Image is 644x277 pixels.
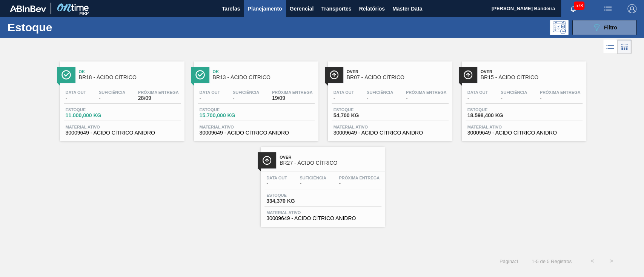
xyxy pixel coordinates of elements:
[266,210,380,215] span: Material ativo
[481,75,583,80] span: BR15 - ÁCIDO CÍTRICO
[550,20,569,35] div: Pogramando: nenhum usuário selecionado
[200,130,313,136] span: 30009649 - ACIDO CÍTRICO ANIDRO
[200,90,220,95] span: Data out
[334,95,354,101] span: -
[272,90,313,95] span: Próxima Entrega
[266,216,380,221] span: 30009649 - ACIDO CÍTRICO ANIDRO
[334,113,386,118] span: 54,700 KG
[266,193,319,197] span: Estoque
[501,95,527,101] span: -
[334,125,447,129] span: Material ativo
[213,69,315,74] span: Ok
[79,69,181,74] span: Ok
[247,4,282,13] span: Planejamento
[99,90,125,95] span: Suficiência
[602,252,621,271] button: >
[66,125,179,129] span: Material ativo
[481,69,583,74] span: Over
[603,4,612,13] img: userActions
[359,4,384,13] span: Relatórios
[138,95,179,101] span: 28/09
[329,70,339,80] img: Ícone
[188,56,322,141] a: ÍconeOkBR13 - ÁCIDO CÍTRICOData out-Suficiência-Próxima Entrega19/09Estoque15.700,000 KGMaterial ...
[233,90,259,95] span: Suficiência
[627,4,636,13] img: Logout
[195,70,205,80] img: Ícone
[66,107,118,112] span: Estoque
[233,95,259,101] span: -
[604,24,617,31] span: Filtro
[467,125,581,129] span: Material ativo
[200,95,220,101] span: -
[334,130,447,136] span: 30009649 - ACIDO CÍTRICO ANIDRO
[617,40,632,54] div: Visão em Cards
[54,56,188,141] a: ÍconeOkBR18 - ÁCIDO CÍTRICOData out-Suficiência-Próxima Entrega28/09Estoque11.000,000 KGMaterial ...
[574,2,584,10] span: 578
[463,70,473,80] img: Ícone
[406,90,447,95] span: Próxima Entrega
[10,5,46,12] img: TNhmsLtSVTkK8tSr43FrP2fwEKptu5GPRR3wAAAABJRU5ErkJggg==
[467,95,488,101] span: -
[467,130,581,136] span: 30009649 - ACIDO CÍTRICO ANIDRO
[255,141,389,227] a: ÍconeOverBR27 - ÁCIDO CÍTRICOData out-Suficiência-Próxima Entrega-Estoque334,370 KGMaterial ativo...
[272,95,313,101] span: 19/09
[467,107,520,112] span: Estoque
[290,4,314,13] span: Gerencial
[99,95,125,101] span: -
[334,107,386,112] span: Estoque
[367,95,393,101] span: -
[339,176,380,180] span: Próxima Entrega
[200,107,252,112] span: Estoque
[200,113,252,118] span: 15.700,000 KG
[334,90,354,95] span: Data out
[300,176,326,180] span: Suficiência
[213,75,315,80] span: BR13 - ÁCIDO CÍTRICO
[501,90,527,95] span: Suficiência
[456,56,590,141] a: ÍconeOverBR15 - ÁCIDO CÍTRICOData out-Suficiência-Próxima Entrega-Estoque18.598,400 KGMaterial at...
[572,20,636,35] button: Filtro
[367,90,393,95] span: Suficiência
[8,23,118,32] h1: Estoque
[66,90,86,95] span: Data out
[138,90,179,95] span: Próxima Entrega
[392,4,422,13] span: Master Data
[467,90,488,95] span: Data out
[266,198,319,204] span: 334,370 KG
[603,40,617,54] div: Visão em Lista
[79,75,181,80] span: BR18 - ÁCIDO CÍTRICO
[66,113,118,118] span: 11.000,000 KG
[266,181,287,187] span: -
[530,259,572,264] span: 1 - 5 de 5 Registros
[280,160,381,166] span: BR27 - ÁCIDO CÍTRICO
[61,70,71,80] img: Ícone
[347,75,449,80] span: BR07 - ÁCIDO CÍTRICO
[500,259,519,264] span: Página : 1
[540,95,581,101] span: -
[540,90,581,95] span: Próxima Entrega
[406,95,447,101] span: -
[222,4,240,13] span: Tarefas
[266,176,287,180] span: Data out
[262,156,272,165] img: Ícone
[300,181,326,187] span: -
[66,130,179,136] span: 30009649 - ACIDO CÍTRICO ANIDRO
[321,4,351,13] span: Transportes
[561,3,585,14] button: Notificações
[347,69,449,74] span: Over
[339,181,380,187] span: -
[467,113,520,118] span: 18.598,400 KG
[200,125,313,129] span: Material ativo
[280,155,381,159] span: Over
[583,252,602,271] button: <
[322,56,456,141] a: ÍconeOverBR07 - ÁCIDO CÍTRICOData out-Suficiência-Próxima Entrega-Estoque54,700 KGMaterial ativo3...
[66,95,86,101] span: -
